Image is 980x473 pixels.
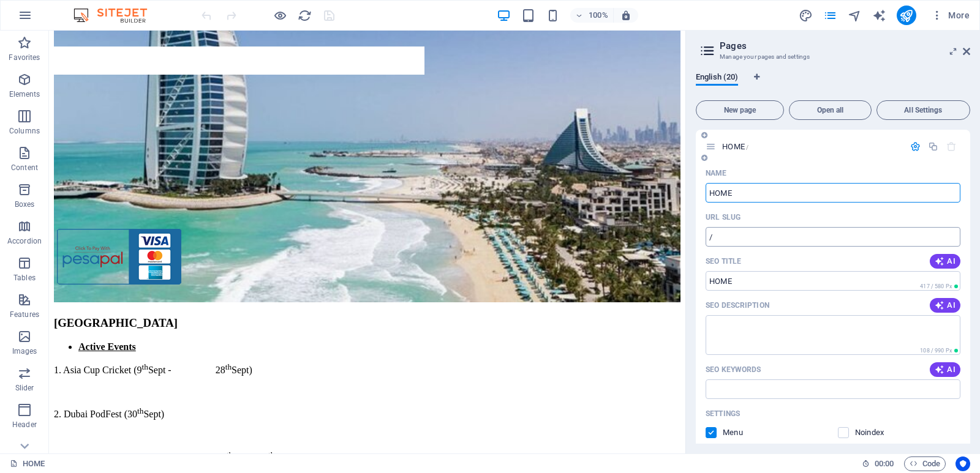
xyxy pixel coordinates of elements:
[926,6,974,25] button: More
[799,9,813,23] i: Design (Ctrl+Alt+Y)
[297,8,312,23] button: reload
[570,8,614,23] button: 100%
[872,8,887,23] button: text_generator
[696,100,784,120] button: New page
[910,456,940,471] span: Code
[794,106,866,114] span: Open all
[920,348,952,354] span: 108 / 990 Px
[930,362,960,377] button: AI
[15,383,34,393] p: Slider
[723,427,763,438] p: Define if you want this page to be shown in auto-generated navigation.
[799,8,813,23] button: design
[706,315,960,355] textarea: The text in search results and social media
[706,168,726,178] p: Name
[70,8,162,23] img: Editor Logo
[701,106,778,114] span: New page
[722,142,748,151] span: HOME
[823,8,838,23] button: pages
[718,143,904,151] div: HOME/
[706,271,960,291] input: The page title in search results and browser tabs
[946,141,957,152] div: The startpage cannot be deleted
[848,8,862,23] button: navigator
[7,236,42,246] p: Accordion
[897,6,916,25] button: publish
[848,9,862,23] i: Navigator
[882,106,965,114] span: All Settings
[930,298,960,313] button: AI
[931,9,970,21] span: More
[9,53,40,62] p: Favorites
[9,126,40,136] p: Columns
[862,456,894,471] h6: Session time
[920,283,952,289] span: 417 / 580 Px
[872,9,886,23] i: AI Writer
[928,141,938,152] div: Duplicate
[935,365,956,374] span: AI
[696,70,738,87] span: English (20)
[706,409,740,419] p: Settings
[706,365,761,374] p: SEO Keywords
[720,51,946,62] h3: Manage your pages and settings
[15,199,35,209] p: Boxes
[706,212,741,222] label: Last part of the URL for this page
[706,227,960,247] input: Last part of the URL for this page
[883,459,885,468] span: :
[956,456,970,471] button: Usercentrics
[875,456,894,471] span: 00 00
[706,300,769,310] label: The text in search results and social media
[904,456,946,471] button: Code
[11,163,38,173] p: Content
[789,100,872,120] button: Open all
[706,300,769,310] p: SEO Description
[899,9,913,23] i: Publish
[12,346,37,356] p: Images
[935,256,956,266] span: AI
[10,456,45,471] a: Click to cancel selection. Double-click to open Pages
[620,10,631,21] i: On resize automatically adjust zoom level to fit chosen device.
[720,40,970,51] h2: Pages
[9,89,40,99] p: Elements
[589,8,608,23] h6: 100%
[696,72,970,95] div: Language Tabs
[935,300,956,310] span: AI
[746,144,748,151] span: /
[930,254,960,269] button: AI
[855,427,895,438] p: Instruct search engines to exclude this page from search results.
[298,9,312,23] i: Reload page
[823,9,837,23] i: Pages (Ctrl+Alt+S)
[918,282,960,291] span: Calculated pixel length in search results
[706,212,741,222] p: URL SLUG
[918,346,960,355] span: Calculated pixel length in search results
[706,256,741,266] label: The page title in search results and browser tabs
[13,273,36,283] p: Tables
[12,420,37,430] p: Header
[876,100,970,120] button: All Settings
[706,256,741,266] p: SEO Title
[10,310,39,319] p: Features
